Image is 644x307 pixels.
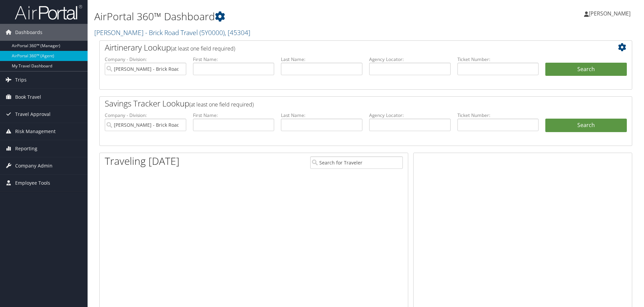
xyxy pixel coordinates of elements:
a: [PERSON_NAME] - Brick Road Travel [94,28,250,37]
span: ( 5Y0000 ) [199,28,225,37]
label: Agency Locator: [369,56,451,63]
input: Search for Traveler [310,156,403,169]
span: Trips [15,71,27,88]
span: Book Travel [15,89,41,105]
button: Search [545,63,627,76]
h1: AirPortal 360™ Dashboard [94,9,456,24]
label: Ticket Number: [457,112,539,119]
span: (at least one field required) [171,45,235,52]
span: Reporting [15,140,37,157]
span: Employee Tools [15,175,50,191]
h2: Savings Tracker Lookup [105,98,582,109]
span: Company Admin [15,157,53,174]
span: , [ 45304 ] [225,28,250,37]
a: [PERSON_NAME] [584,3,637,24]
label: First Name: [193,112,275,119]
span: (at least one field required) [189,101,254,108]
label: Last Name: [281,112,362,119]
img: airportal-logo.png [15,4,82,20]
h2: Airtinerary Lookup [105,42,582,53]
input: search accounts [105,119,186,131]
label: Agency Locator: [369,112,451,119]
h1: Traveling [DATE] [105,154,180,168]
span: [PERSON_NAME] [589,10,631,17]
label: Company - Division: [105,112,186,119]
label: Last Name: [281,56,362,63]
a: Search [545,119,627,132]
label: Ticket Number: [457,56,539,63]
label: Company - Division: [105,56,186,63]
label: First Name: [193,56,275,63]
span: Travel Approval [15,106,51,123]
span: Risk Management [15,123,56,140]
span: Dashboards [15,24,42,41]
